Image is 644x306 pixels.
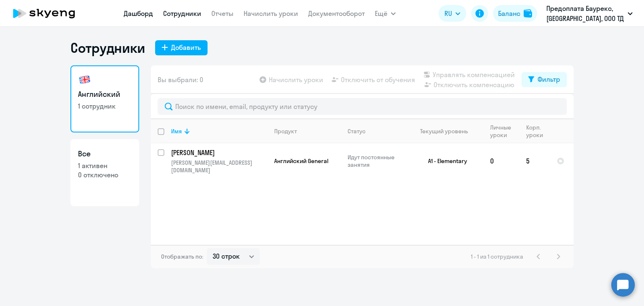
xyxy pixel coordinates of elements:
[444,8,452,18] span: RU
[78,148,132,159] h3: Все
[211,9,234,18] a: Отчеты
[274,127,340,135] div: Продукт
[171,127,267,135] div: Имя
[498,8,520,18] div: Баланс
[538,74,560,84] div: Фильтр
[274,127,297,135] div: Продукт
[171,42,201,52] div: Добавить
[171,159,267,174] p: [PERSON_NAME][EMAIL_ADDRESS][DOMAIN_NAME]
[171,148,267,157] a: [PERSON_NAME]
[526,124,544,139] div: Корп. уроки
[439,5,466,22] button: RU
[78,170,132,179] p: 0 отключено
[348,127,366,135] div: Статус
[308,9,365,18] a: Документооборот
[524,9,532,18] img: balance
[348,153,405,169] p: Идут постоянные занятия
[493,5,537,22] button: Балансbalance
[420,127,468,135] div: Текущий уровень
[171,148,266,157] p: [PERSON_NAME]
[274,157,328,165] span: Английский General
[412,127,483,135] div: Текущий уровень
[519,143,550,179] td: 5
[78,89,132,100] h3: Английский
[483,143,519,179] td: 0
[348,127,405,135] div: Статус
[78,101,132,111] p: 1 сотрудник
[155,40,208,55] button: Добавить
[171,127,182,135] div: Имя
[375,8,387,18] span: Ещё
[158,98,567,115] input: Поиск по имени, email, продукту или статусу
[158,75,203,85] span: Вы выбрали: 0
[124,9,153,18] a: Дашборд
[405,143,483,179] td: A1 - Elementary
[522,72,567,87] button: Фильтр
[526,124,550,139] div: Корп. уроки
[78,161,132,170] p: 1 активен
[244,9,298,18] a: Начислить уроки
[490,124,514,139] div: Личные уроки
[163,9,201,18] a: Сотрудники
[546,3,624,23] p: Предоплата Баурекс, [GEOGRAPHIC_DATA], ООО ТД
[70,65,139,132] a: Английский1 сотрудник
[490,124,519,139] div: Личные уроки
[375,5,396,22] button: Ещё
[78,73,91,86] img: english
[161,253,203,260] span: Отображать по:
[471,253,523,260] span: 1 - 1 из 1 сотрудника
[70,39,145,56] h1: Сотрудники
[70,139,139,206] a: Все1 активен0 отключено
[542,3,637,23] button: Предоплата Баурекс, [GEOGRAPHIC_DATA], ООО ТД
